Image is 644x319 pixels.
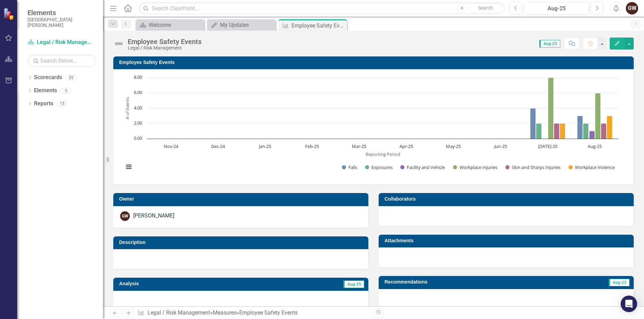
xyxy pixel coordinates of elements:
div: » » [138,309,368,317]
span: Aug-25 [539,40,560,47]
img: Not Defined [113,38,124,49]
div: [PERSON_NAME] [133,212,174,220]
text: Dec-24 [211,143,225,149]
h3: Description [119,240,365,245]
input: Search ClearPoint... [139,2,504,14]
div: Welcome [149,21,203,29]
button: View chart menu, Chart [124,162,134,172]
path: Aug-25, 2. Skin and Sharps Injuries. [601,124,607,139]
h3: Analysis [119,281,237,286]
button: Show Falls [342,164,357,170]
div: Aug-25 [527,4,586,13]
g: Falls, bar series 1 of 6 with 10 bars. [171,108,583,139]
path: Aug-25, 3. Workplace Violence. [607,116,612,139]
text: Jan-25 [258,143,271,149]
div: 15 [57,101,68,107]
path: Jul-25, 2. Skin and Sharps Injuries. [554,124,560,139]
path: Jul-25, 10. Workplace Injuries. [548,63,554,139]
path: Aug-25, 6. Workplace Injuries. [595,93,601,139]
small: [GEOGRAPHIC_DATA][PERSON_NAME] [27,17,96,28]
g: Workplace Violence, bar series 6 of 6 with 10 bars. [171,116,612,139]
text: May-25 [446,143,461,149]
a: My Updates [209,21,274,29]
button: Search [469,3,503,13]
g: Facility and Vehicle, bar series 3 of 6 with 10 bars. [171,131,595,139]
h3: Owner [119,196,365,202]
path: Jul-25, 2. Exposures. [536,124,542,139]
a: Legal / Risk Management [148,309,210,316]
a: Measures [213,309,237,316]
svg: Interactive chart [120,74,622,178]
button: Aug-25 [524,2,589,14]
text: Apr-25 [400,143,413,149]
div: Chart. Highcharts interactive chart. [120,74,627,178]
a: Welcome [137,21,203,29]
text: Aug-25 [588,143,602,149]
span: Elements [27,9,96,17]
button: Show Workplace Violence [568,164,615,170]
g: Exposures, bar series 2 of 6 with 10 bars. [171,124,589,139]
button: Show Workplace Injuries [453,164,498,170]
h3: Attachments [384,238,630,243]
text: 8.00 [134,74,142,80]
path: Aug-25, 1. Facility and Vehicle. [589,131,595,139]
div: Employee Safety Events [239,309,298,316]
div: My Updates [220,21,274,29]
h3: Collaborators [384,196,630,202]
button: Show Skin and Sharps Injuries [505,164,561,170]
h3: Employee Safety Events [119,60,630,65]
span: Search [478,5,493,11]
div: 55 [66,75,77,81]
a: Legal / Risk Management [27,39,96,46]
text: 0.00 [134,135,142,141]
text: Feb-25 [305,143,319,149]
div: GW [120,211,130,221]
text: Jun-25 [494,143,507,149]
text: Nov-24 [164,143,179,149]
text: # of Events [124,97,130,119]
span: Aug-25 [343,280,364,288]
text: Mar-25 [352,143,366,149]
button: Show Exposures [365,164,393,170]
h3: Recommendations [384,279,548,285]
a: Elements [34,87,57,95]
a: Scorecards [34,74,62,82]
g: Workplace Injuries, bar series 4 of 6 with 10 bars. [171,63,601,139]
a: Reports [34,100,53,108]
text: 6.00 [134,89,142,95]
g: Skin and Sharps Injuries, bar series 5 of 6 with 10 bars. [171,124,607,139]
div: 5 [60,88,71,94]
path: Jul-25, 4. Falls. [530,108,536,139]
input: Search Below... [27,55,96,67]
div: Legal / Risk Management [128,45,202,51]
div: Employee Safety Events [291,21,345,30]
path: Aug-25, 2. Exposures. [583,124,589,139]
path: Aug-25, 3. Falls. [577,116,583,139]
text: 2.00 [134,120,142,126]
div: Open Intercom Messenger [621,296,637,312]
path: Jul-25, 2. Workplace Violence. [560,124,565,139]
text: 4.00 [134,105,142,111]
span: Aug-25 [609,279,630,286]
div: Employee Safety Events [128,38,202,45]
text: Reporting Period [366,151,400,157]
img: ClearPoint Strategy [3,8,15,20]
text: [DATE]-25 [538,143,557,149]
button: Show Facility and Vehicle [400,164,445,170]
button: GW [626,2,638,14]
